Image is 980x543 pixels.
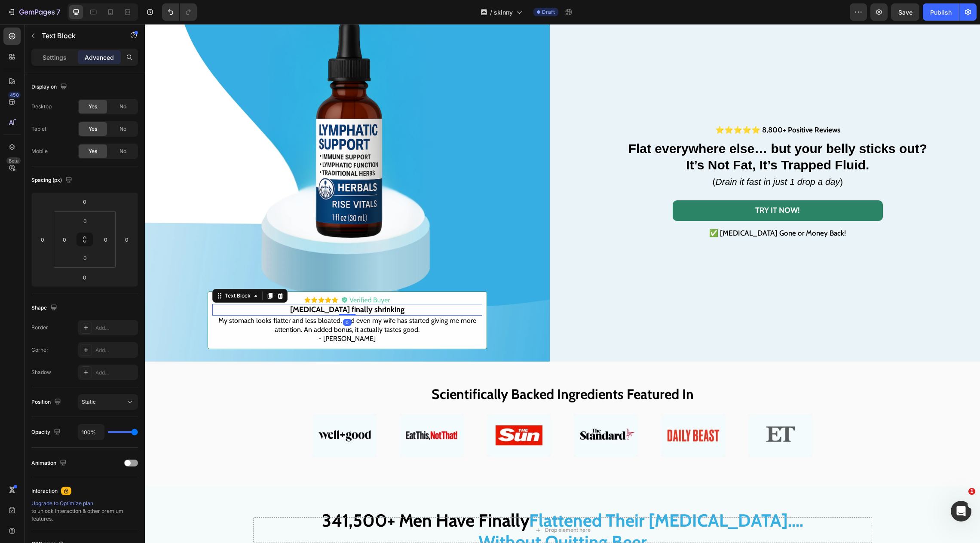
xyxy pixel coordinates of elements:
span: - [PERSON_NAME] [174,310,231,319]
div: Drop element here [400,503,446,509]
h2: Rich Text Editor. Editing area: main [483,151,783,166]
iframe: Design area [145,24,980,543]
span: My stomach looks flatter and less bloated, and even my wife has started giving me more attention.... [73,292,331,310]
span: No [119,147,126,155]
div: Mobile [31,147,48,155]
div: 450 [8,92,21,98]
p: ⁠⁠⁠⁠⁠⁠⁠ [484,117,782,150]
div: Desktop [31,103,52,110]
button: Save [891,3,919,21]
img: gempages_570445347340420248-8864dabd-ab73-4015-af2a-809d96a6b1e3.jpg [255,390,319,433]
strong: Flattened Their [MEDICAL_DATA].... [384,485,658,507]
div: Add... [95,324,136,332]
div: Tablet [31,125,46,133]
div: Text Block [78,268,107,276]
p: Advanced [85,53,114,62]
img: gempages_570445347340420248-f8fb5e42-d44a-4562-8c95-cfa857b70845.jpg [429,390,493,433]
strong: Scientifically Backed Ingredients Featured In [287,362,549,378]
div: to unlock Interaction & other premium features. [31,500,138,523]
div: Corner [31,346,49,354]
button: Publish [923,3,959,21]
span: Draft [542,8,555,16]
a: TRY IT NOW! [528,176,738,196]
button: 7 [3,3,64,21]
div: Add... [95,347,136,354]
div: Shadow [31,368,51,376]
div: Border [31,324,48,331]
span: Yes [89,147,97,155]
div: Publish [930,8,952,17]
input: 0 [36,233,49,246]
span: No [119,103,126,110]
h2: Rich Text Editor. Editing area: main [483,117,783,151]
p: 7 [56,7,60,17]
p: ✅ [MEDICAL_DATA] Gone or Money Back! [484,203,782,215]
strong: Flat everywhere else… but your belly sticks out? [484,117,782,132]
div: Animation [31,457,68,469]
input: 0px [58,233,71,246]
p: Settings [43,53,67,62]
input: 0 [76,195,93,208]
div: Opacity [31,426,62,438]
div: Spacing (px) [31,175,74,186]
div: Display on [31,81,69,93]
strong: TRY IT NOW! [610,181,655,191]
div: Undo/Redo [162,3,197,21]
img: gempages_570445347340420248-c6931195-e925-4f52-afdd-6092992bfe2a.jpg [168,390,232,433]
div: Interaction [31,487,58,495]
strong: [MEDICAL_DATA] finally shrinking [145,281,260,290]
img: gempages_570445347340420248-55708c66-d009-4245-8d92-18f3e96fe178.jpg [342,390,406,433]
span: Yes [89,103,97,110]
img: gempages_570445347340420248-3ca8acc2-019c-407c-845a-0d17a03f4558.jpg [516,390,580,433]
span: skinny [494,8,513,17]
strong: It’s Not Fat, It’s Trapped Fluid. [541,134,724,148]
input: 0px [77,215,94,227]
span: 1 [968,488,975,495]
input: 0 [76,271,93,284]
strong: 341,500+ Men Have Finally [177,485,384,507]
img: gempages_570445347340420248-aec020d8-1ce0-47a9-9ed7-10cc69ca947a.jpg [603,390,668,433]
div: 0 [198,295,207,302]
input: Auto [78,424,104,440]
p: Text Block [42,31,115,41]
span: No [119,125,126,133]
div: Shape [31,302,59,314]
span: ( ) [568,153,698,163]
i: Drain it fast in just 1 drop a day [571,153,695,163]
button: Static [78,394,138,410]
div: Upgrade to Optimize plan [31,500,138,507]
span: Save [898,9,913,16]
span: / [490,8,492,17]
input: 0 [120,233,133,246]
input: 0px [77,252,94,264]
span: Static [82,399,96,405]
div: Add... [95,369,136,377]
iframe: Intercom live chat [951,501,971,522]
strong: ⭐⭐⭐⭐⭐ 8,800+ Positive Reviews [570,101,695,110]
div: Position [31,396,63,408]
input: 0px [99,233,112,246]
p: ⁠⁠⁠⁠⁠⁠⁠ [484,152,782,165]
span: Yes [89,125,97,133]
img: gempages_570445347340420248-5f7be955-8838-4a6b-ae49-6026345fd2ec.svg [159,272,245,280]
div: Beta [6,157,21,164]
